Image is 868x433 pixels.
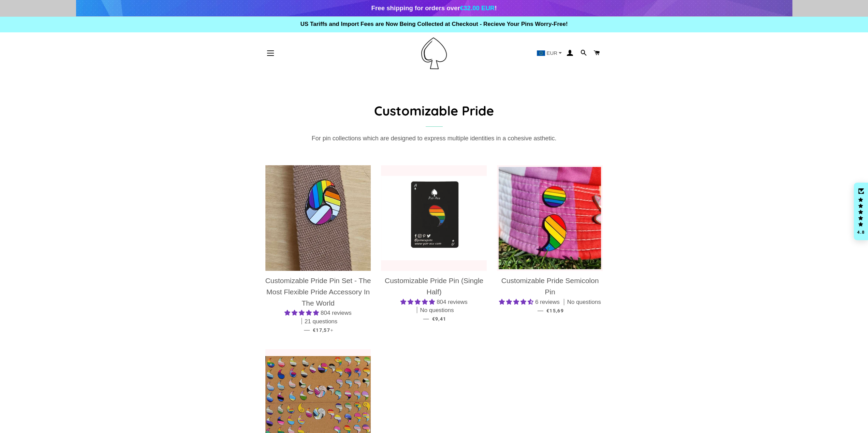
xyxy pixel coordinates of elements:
[313,327,334,333] span: €17,57
[305,318,337,326] span: 21 questions
[460,4,495,12] span: €32.00 EUR
[321,310,352,316] span: 804 reviews
[371,3,497,13] div: Free shipping for orders over !
[265,102,603,120] h1: Customizable Pride
[857,230,865,234] div: 4.8
[423,315,429,322] span: —
[385,277,483,296] span: Customizable Pride Pin (Single Half)
[499,299,535,305] span: 4.67 stars
[265,277,371,307] span: Customizable Pride Pin Set - The Most Flexible Pride Accessory In The World
[497,271,603,320] a: Customizable Pride Semicolon Pin 4.67 stars 6 reviews No questions — €15,69
[421,37,447,69] img: Pin-Ace
[437,299,468,305] span: 804 reviews
[420,306,454,314] span: No questions
[546,308,564,313] span: €15,69
[567,298,601,306] span: No questions
[381,271,487,328] a: Customizable Pride Pin (Single Half) 4.83 stars 804 reviews No questions — €9,41
[304,327,310,333] span: —
[265,271,371,339] a: Customizable Pride Pin Set - The Most Flexible Pride Accessory In The World 4.83 stars 804 review...
[432,316,446,322] span: €9,41
[546,50,557,56] span: EUR
[501,277,599,296] span: Customizable Pride Semicolon Pin
[265,134,603,143] div: For pin collections which are designed to express multiple identities in a cohesive asthetic.
[400,299,437,305] span: 4.83 stars
[854,183,868,241] div: Click to open Judge.me floating reviews tab
[284,310,321,316] span: 4.83 stars
[535,299,560,305] span: 6 reviews
[538,307,543,314] span: —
